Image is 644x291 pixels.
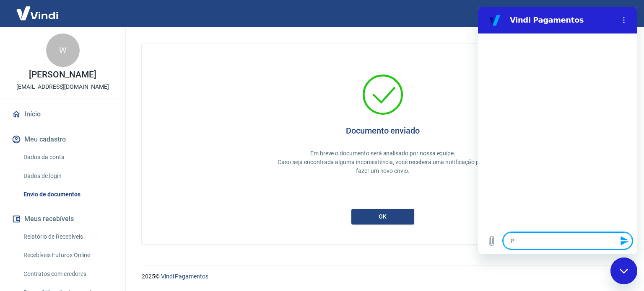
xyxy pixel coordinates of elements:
div: W [46,33,80,67]
a: Vindi Pagamentos [161,273,208,280]
button: Meu cadastro [10,130,115,149]
p: 2025 © [142,272,624,281]
p: [PERSON_NAME] [29,70,96,79]
a: Início [10,105,115,124]
button: Meus recebíveis [10,210,115,228]
a: Dados da conta [20,149,115,166]
p: Caso seja encontrada alguma inconsistência, você receberá uma notificação para fazer um novo envio. [273,158,493,175]
a: Contratos com credores [20,265,115,283]
button: Sair [604,6,634,21]
h4: Documento enviado [346,126,420,136]
a: Envio de documentos [20,186,115,203]
a: Dados de login [20,167,115,185]
a: Relatório de Recebíveis [20,228,115,245]
button: ok [351,209,414,224]
p: Em breve o documento será analisado por nossa equipe. [273,149,493,158]
iframe: Janela de mensagens [478,7,637,254]
img: Vindi [10,0,65,26]
iframe: Botão para abrir a janela de mensagens, conversa em andamento [610,258,637,284]
a: Recebíveis Futuros Online [20,247,115,264]
p: [EMAIL_ADDRESS][DOMAIN_NAME] [16,82,109,91]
